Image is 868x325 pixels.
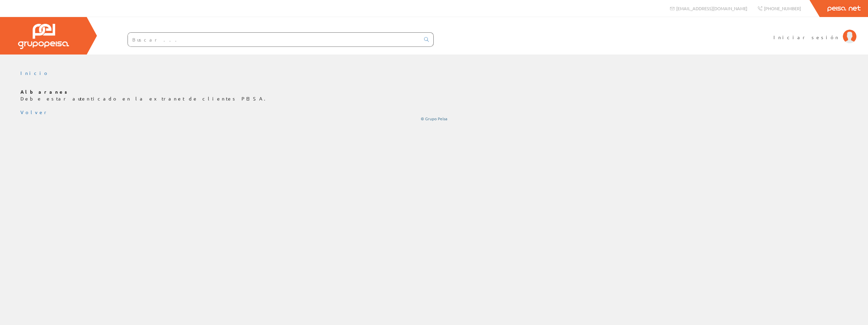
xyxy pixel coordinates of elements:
img: Grupo Peisa [18,24,69,49]
a: Inicio [20,70,49,76]
p: Debe estar autenticado en la extranet de clientes PEISA. [20,89,848,102]
a: Iniciar sesión [773,28,856,35]
div: © Grupo Peisa [20,116,848,122]
b: Albaranes [20,89,70,95]
a: Volver [20,109,49,115]
input: Buscar ... [128,33,420,46]
span: [PHONE_NUMBER] [764,5,801,11]
span: [EMAIL_ADDRESS][DOMAIN_NAME] [676,5,747,11]
span: Iniciar sesión [773,34,839,41]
